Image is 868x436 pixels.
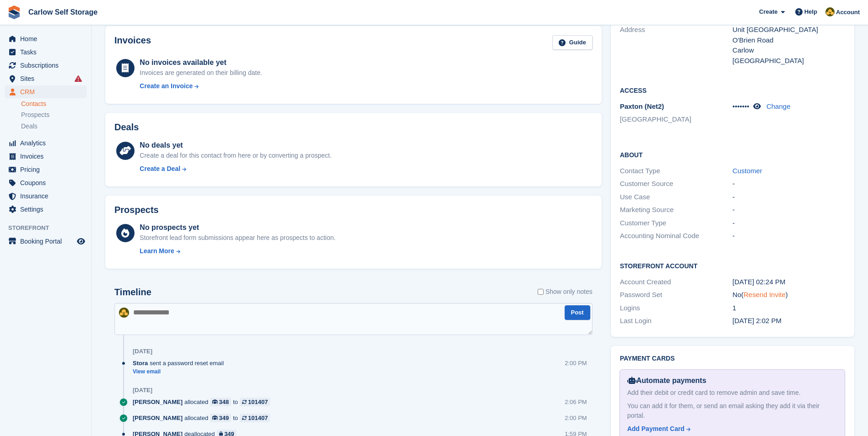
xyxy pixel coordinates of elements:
a: menu [5,137,86,149]
div: Invoices are generated on their billing date. [140,68,262,78]
a: menu [5,190,86,202]
a: menu [5,235,86,248]
label: Show only notes [538,287,593,297]
div: 2:00 PM [565,359,587,367]
span: [PERSON_NAME] [133,398,183,406]
div: [DATE] 02:24 PM [733,277,845,287]
div: Password Set [620,290,733,300]
div: Contact Type [620,166,733,176]
span: Home [20,32,75,45]
div: Customer Type [620,218,733,229]
a: menu [5,59,86,72]
h2: Storefront Account [620,261,845,270]
a: menu [5,85,86,98]
div: Customer Source [620,179,733,189]
div: Address [620,25,733,66]
div: - [733,218,845,229]
span: Storefront [8,223,91,233]
span: [PERSON_NAME] [133,414,183,422]
a: Deals [21,122,86,131]
div: Accounting Nominal Code [620,231,733,241]
span: Subscriptions [20,59,75,72]
div: Add Payment Card [627,424,685,434]
a: menu [5,72,86,85]
img: Kevin Moore [825,7,835,16]
div: No prospects yet [140,222,335,233]
a: Learn More [140,246,335,256]
h2: Access [620,85,845,95]
div: Last Login [620,316,733,326]
h2: Invoices [114,35,151,50]
div: - [733,192,845,202]
a: Create a Deal [140,164,331,174]
a: 101407 [240,398,270,406]
div: Unit [GEOGRAPHIC_DATA] [733,25,845,35]
a: Prospects [21,110,86,120]
div: [DATE] [133,348,152,355]
span: ••••••• [733,102,749,110]
span: Insurance [20,190,75,202]
a: Preview store [75,236,86,247]
a: 101407 [240,414,270,422]
span: Coupons [20,176,75,189]
div: No invoices available yet [140,57,262,68]
div: Use Case [620,192,733,202]
span: Invoices [20,150,75,163]
a: Resend Invite [744,291,786,298]
a: menu [5,176,86,189]
img: Kevin Moore [119,308,129,318]
div: 1 [733,303,845,314]
h2: About [620,150,845,159]
div: Account Created [620,277,733,287]
div: Carlow [733,45,845,56]
div: 349 [219,414,229,422]
span: Deals [21,122,38,131]
div: - [733,231,845,241]
div: You can add it for them, or send an email asking they add it via their portal. [627,401,837,420]
span: ( ) [741,291,788,298]
div: - [733,205,845,215]
a: 348 [210,398,231,406]
div: 2:00 PM [565,414,587,422]
li: [GEOGRAPHIC_DATA] [620,114,733,125]
button: Post [565,305,590,320]
div: O'Brien Road [733,35,845,46]
a: Change [766,102,791,110]
div: No [733,290,845,300]
a: 349 [210,414,231,422]
i: Smart entry sync failures have occurred [75,75,82,82]
div: - [733,179,845,189]
div: Create a Deal [140,164,180,174]
span: Account [836,8,860,17]
img: stora-icon-8386f47178a22dfd0bd8f6a31ec36ba5ce8667c1dd55bd0f319d3a0aa187defe.svg [7,5,21,19]
div: 101407 [248,414,268,422]
div: allocated to [133,414,275,422]
a: View email [133,368,228,376]
a: Create an Invoice [140,81,262,91]
span: Booking Portal [20,235,75,248]
a: Contacts [21,100,86,108]
div: Storefront lead form submissions appear here as prospects to action. [140,233,335,243]
span: Settings [20,203,75,216]
a: Customer [733,167,762,175]
a: menu [5,163,86,176]
div: Marketing Source [620,205,733,215]
time: 2025-08-27 13:02:44 UTC [733,317,782,324]
h2: Payment cards [620,355,845,362]
div: 348 [219,398,229,406]
div: [DATE] [133,387,152,394]
div: 2:06 PM [565,398,587,406]
a: menu [5,32,86,45]
div: Add their debit or credit card to remove admin and save time. [627,388,837,398]
a: Carlow Self Storage [25,5,101,20]
span: Stora [133,359,148,367]
h2: Prospects [114,205,159,215]
span: Prospects [21,111,49,119]
span: Pricing [20,163,75,176]
div: No deals yet [140,140,331,151]
a: menu [5,203,86,216]
h2: Timeline [114,287,151,298]
div: Learn More [140,246,174,256]
div: sent a password reset email [133,359,228,367]
span: Help [804,7,817,16]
